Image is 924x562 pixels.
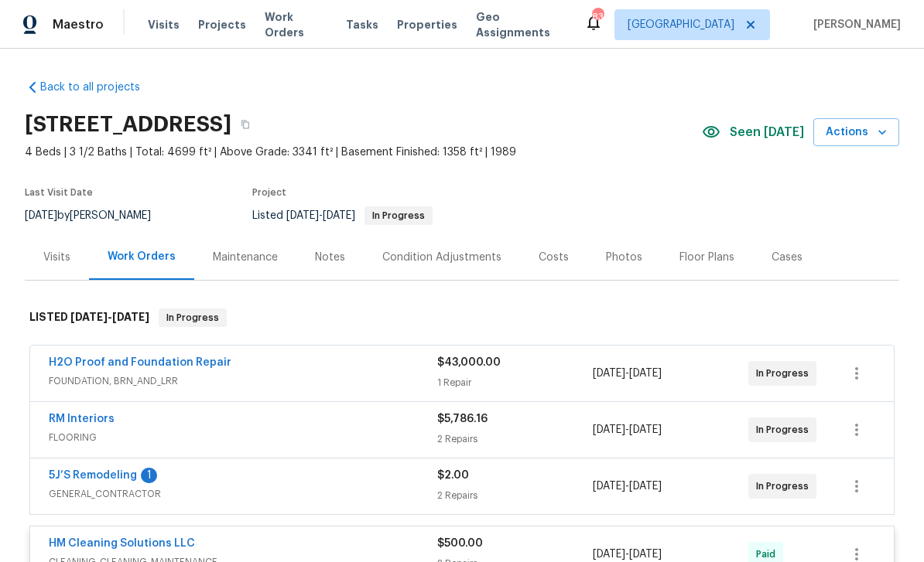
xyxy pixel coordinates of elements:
[315,250,345,265] div: Notes
[25,293,899,342] div: LISTED [DATE]-[DATE]In Progress
[70,312,149,322] span: -
[629,368,662,379] span: [DATE]
[592,9,603,25] div: 83
[252,210,433,221] span: Listed
[476,9,566,40] span: Geo Assignments
[629,549,662,560] span: [DATE]
[397,17,457,32] span: Properties
[108,249,176,264] div: Work Orders
[629,481,662,492] span: [DATE]
[593,479,662,494] span: -
[25,188,93,197] span: Last Visit Date
[593,368,625,379] span: [DATE]
[772,250,803,265] div: Cases
[756,366,815,381] span: In Progress
[593,366,662,381] span: -
[25,80,173,95] a: Back to all projects
[252,188,286,197] span: Project
[141,468,157,483] div: 1
[437,414,488,424] span: $5,786.16
[49,430,437,445] span: FLOORING
[756,547,782,562] span: Paid
[628,17,734,32] span: [GEOGRAPHIC_DATA]
[112,312,149,322] span: [DATE]
[756,422,815,438] span: In Progress
[437,538,483,549] span: $500.00
[437,488,593,503] div: 2 Repairs
[593,481,625,492] span: [DATE]
[25,206,169,225] div: by [PERSON_NAME]
[198,17,246,32] span: Projects
[49,538,195,549] a: HM Cleaning Solutions LLC
[286,210,355,221] span: -
[593,424,625,435] span: [DATE]
[25,145,702,160] span: 4 Beds | 3 1/2 Baths | Total: 4699 ft² | Above Grade: 3341 ft² | Basement Finished: 1358 ft² | 1989
[629,424,662,435] span: [DATE]
[43,250,70,265] div: Visits
[679,250,734,265] div: Floor Plans
[593,422,662,438] span: -
[437,357,501,368] span: $43,000.00
[213,250,278,265] div: Maintenance
[231,111,259,138] button: Copy Address
[70,312,108,322] span: [DATE]
[593,547,662,562] span: -
[49,470,137,481] a: 5J’S Remodeling
[807,17,901,32] span: [PERSON_NAME]
[346,19,378,30] span: Tasks
[437,375,593,390] div: 1 Repair
[593,549,625,560] span: [DATE]
[29,308,149,327] h6: LISTED
[49,414,115,424] a: RM Interiors
[286,210,319,221] span: [DATE]
[49,486,437,502] span: GENERAL_CONTRACTOR
[826,123,887,142] span: Actions
[148,17,180,32] span: Visits
[730,124,804,140] span: Seen [DATE]
[25,117,231,132] h2: [STREET_ADDRESS]
[813,118,899,147] button: Actions
[382,250,501,265] div: Condition Adjustments
[756,479,815,494] span: In Progress
[265,9,327,40] span: Work Orders
[366,211,431,220] span: In Progress
[606,250,642,265] div: Photos
[160,310,225,325] span: In Progress
[49,357,231,368] a: H2O Proof and Foundation Repair
[25,210,57,221] span: [DATE]
[323,210,355,221] span: [DATE]
[539,250,569,265] div: Costs
[49,373,437,389] span: FOUNDATION, BRN_AND_LRR
[53,17,104,32] span: Maestro
[437,431,593,447] div: 2 Repairs
[437,470,469,481] span: $2.00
